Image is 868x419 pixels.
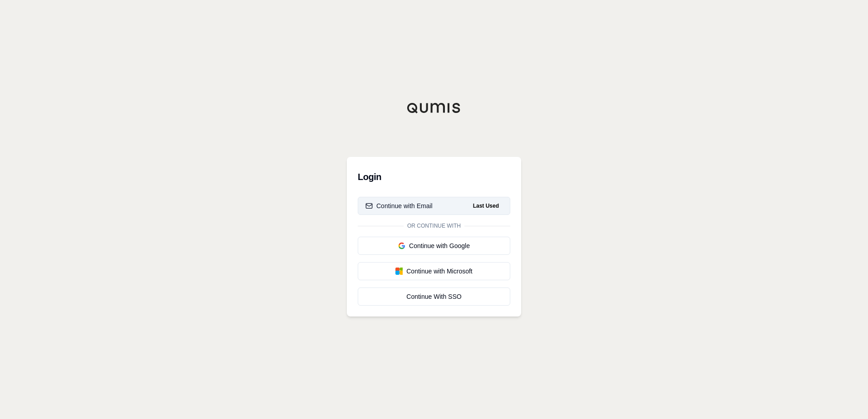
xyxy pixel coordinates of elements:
img: Qumis [407,102,461,113]
div: Continue with Email [365,201,433,210]
span: Or continue with [404,222,464,229]
div: Continue with Microsoft [365,267,503,276]
h3: Login [358,168,510,186]
span: Last Used [469,200,503,211]
a: Continue With SSO [358,287,510,306]
button: Continue with Microsoft [358,262,510,280]
button: Continue with Google [358,237,510,255]
button: Continue with EmailLast Used [358,197,510,215]
div: Continue with Google [365,241,503,250]
div: Continue With SSO [365,292,503,301]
